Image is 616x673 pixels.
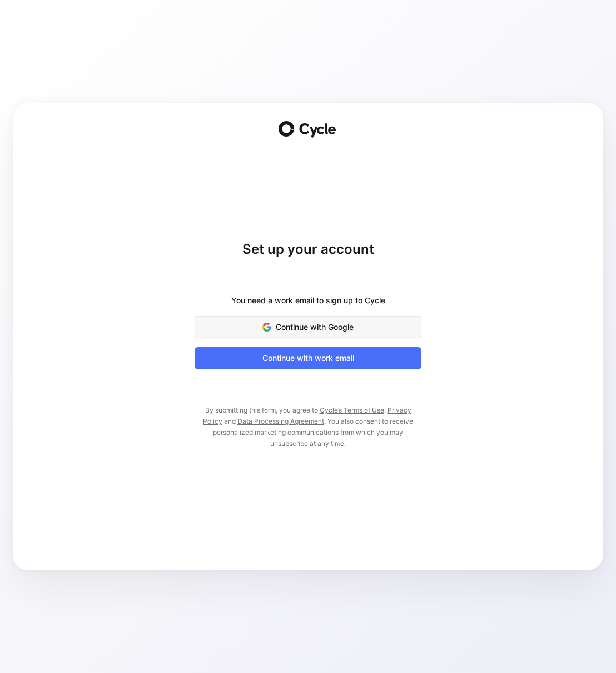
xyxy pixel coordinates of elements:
a: Data Processing Agreement [237,417,324,425]
span: Continue with work email [208,351,408,365]
span: Continue with Google [208,320,408,334]
button: Continue with work email [195,347,421,369]
div: You need a work email to sign up to Cycle [231,294,385,307]
h1: Set up your account [195,240,421,258]
a: Cycle’s Terms of Use [320,406,384,414]
p: By submitting this form, you agree to , and . You also consent to receive personalized marketing ... [195,405,421,449]
button: Continue with Google [195,316,421,338]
